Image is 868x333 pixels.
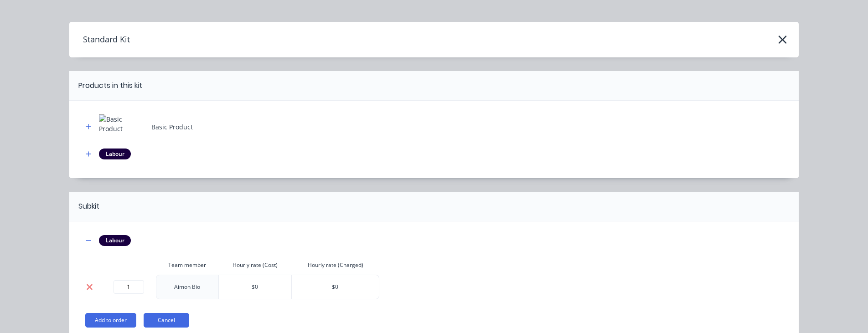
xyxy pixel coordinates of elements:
[151,122,193,132] div: Basic Product
[144,313,189,328] button: Cancel
[78,80,142,91] div: Products in this kit
[156,275,219,299] td: Aimon Bio
[252,283,258,291] span: $ 0
[99,114,145,139] img: Basic Product
[99,235,131,246] div: Labour
[114,280,144,294] input: 0
[332,283,338,291] span: $ 0
[156,256,219,275] th: Team member
[219,256,292,275] th: Hourly rate (Cost)
[85,313,136,328] button: Add to order
[292,256,379,275] th: Hourly rate (Charged)
[99,149,131,159] div: Labour
[78,201,99,212] div: Subkit
[69,31,130,48] h4: Standard Kit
